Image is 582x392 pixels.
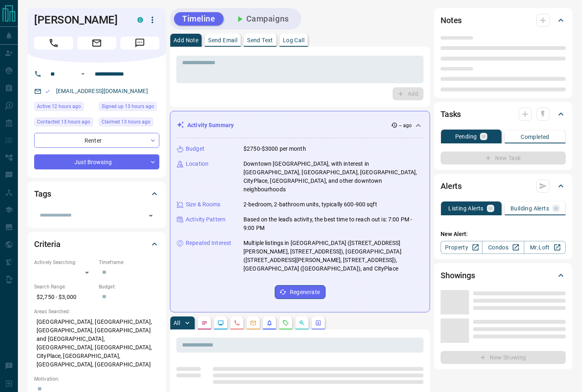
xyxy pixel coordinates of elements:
p: Send Email [208,37,237,43]
span: Message [120,37,159,50]
p: Multiple listings in [GEOGRAPHIC_DATA] ([STREET_ADDRESS][PERSON_NAME], [STREET_ADDRESS]), [GEOGRA... [243,239,423,273]
span: Call [34,37,73,50]
div: Just Browsing [34,154,159,169]
p: $2750-$3000 per month [243,145,306,153]
p: Add Note [174,37,198,43]
span: Claimed 13 hours ago [102,118,150,126]
svg: Opportunities [299,320,305,326]
button: Timeline [174,12,224,26]
span: Contacted 13 hours ago [37,118,90,126]
div: Tue Oct 14 2025 [99,102,159,113]
span: Email [77,37,116,50]
svg: Listing Alerts [266,320,273,326]
p: Log Call [283,37,304,43]
div: Showings [441,266,566,285]
p: Building Alerts [510,206,549,211]
svg: Email Valid [45,89,50,94]
h2: Showings [441,269,475,282]
a: Mr.Loft [524,241,566,254]
p: Budget [186,145,204,153]
h2: Notes [441,14,462,27]
p: Based on the lead's activity, the best time to reach out is: 7:00 PM - 9:00 PM [243,215,423,232]
div: Tasks [441,104,566,124]
p: 2-bedroom, 2-bathroom units, typically 600-900 sqft [243,200,377,209]
p: Size & Rooms [186,200,221,209]
div: Notes [441,11,566,30]
div: Tags [34,184,159,204]
button: Open [78,69,88,79]
p: New Alert: [441,230,566,238]
p: Completed [521,134,549,140]
button: Regenerate [275,285,326,299]
svg: Lead Browsing Activity [217,320,224,326]
h2: Tags [34,187,51,200]
p: All [174,320,180,326]
a: Property [441,241,482,254]
p: [GEOGRAPHIC_DATA], [GEOGRAPHIC_DATA], [GEOGRAPHIC_DATA], [GEOGRAPHIC_DATA] and [GEOGRAPHIC_DATA],... [34,315,159,371]
p: Activity Summary [187,121,234,130]
a: Condos [482,241,524,254]
div: condos.ca [137,17,143,23]
p: Activity Pattern [186,215,226,224]
h1: [PERSON_NAME] [34,13,125,26]
p: Budget: [99,283,159,290]
span: Signed up 13 hours ago [102,102,154,110]
p: Areas Searched: [34,308,159,315]
p: Downtown [GEOGRAPHIC_DATA], with interest in [GEOGRAPHIC_DATA], [GEOGRAPHIC_DATA], [GEOGRAPHIC_DA... [243,160,423,194]
svg: Emails [250,320,256,326]
p: Send Text [247,37,273,43]
button: Campaigns [227,12,297,26]
p: -- ago [399,122,412,129]
svg: Notes [201,320,208,326]
p: Search Range: [34,283,95,290]
div: Activity Summary-- ago [177,118,423,133]
h2: Tasks [441,108,461,121]
p: Repeated Interest [186,239,231,247]
p: Timeframe: [99,259,159,266]
p: Motivation: [34,375,159,383]
h2: Alerts [441,180,462,193]
p: Location [186,160,208,168]
a: [EMAIL_ADDRESS][DOMAIN_NAME] [56,88,148,94]
p: Pending [455,134,477,139]
p: Listing Alerts [448,206,484,211]
h2: Criteria [34,238,61,251]
div: Tue Oct 14 2025 [34,117,95,129]
button: Open [145,210,156,221]
svg: Agent Actions [315,320,321,326]
svg: Requests [282,320,289,326]
div: Criteria [34,234,159,254]
span: Active 12 hours ago [37,102,81,110]
p: $2,750 - $3,000 [34,290,95,304]
p: Actively Searching: [34,259,95,266]
div: Alerts [441,176,566,196]
svg: Calls [234,320,240,326]
div: Tue Oct 14 2025 [34,102,95,113]
div: Tue Oct 14 2025 [99,117,159,129]
div: Renter [34,133,159,148]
